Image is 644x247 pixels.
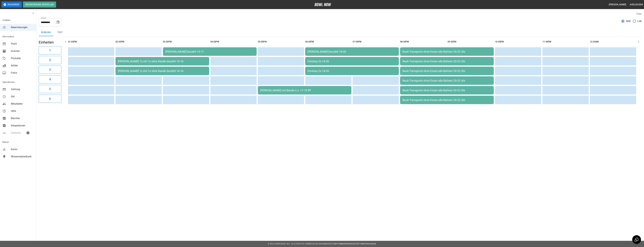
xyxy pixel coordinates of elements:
div: inventory tabs [39,29,642,36]
th: 05:00PM [258,37,304,46]
button: 1 [39,46,61,54]
span: Reservierungen [11,26,34,29]
th: 01:00PM [68,37,114,46]
img: logo [315,3,331,6]
span: Hilfe [11,109,34,113]
button: test [53,29,67,36]
th: 07:00PM [353,37,399,46]
span: Fotos [11,71,34,75]
th: 12:00AM [590,37,636,46]
span: List [638,19,642,23]
th: 06:00PM [305,37,352,46]
button: 2 [39,56,61,64]
div: [PERSON_NAME] 1x mit 1x ohne Bande bezahlt 14-16 [118,69,207,73]
th: 10:00PM [495,37,541,46]
span: Berichte [11,117,34,120]
h6: 2 [49,58,51,62]
span: Inventar [11,49,34,53]
th: 08:00PM [400,37,446,46]
th: 04:00PM [210,37,257,46]
th: 03:00PM [163,37,209,46]
div: Dreshay 2x 18-20 [308,69,396,73]
div: Rauh Transporte ohne Essen alle Bahnen 20-22 Uhr [402,50,491,53]
div: [PERSON_NAME] mit Bande n.s. 17-19 5P [260,89,349,92]
span: Grid [626,19,631,23]
h6: 6 [49,96,51,101]
span: © 2022 BowlNow, Inc. Alle Rechte vorbehalten. [268,243,319,245]
div: [PERSON_NAME] bezahlt 18-20 [308,50,396,53]
div: Rauh Transporte ohne Essen alle Bahnen 20-22 Uhr [402,69,491,73]
button: Pausieren [2,2,22,8]
h6: 5 [49,87,51,91]
h6: 3 [49,67,51,72]
h6: 4 [49,77,51,82]
div: Rauh Transporte ohne Essen alle Bahnen 20-22 Uhr [402,89,491,92]
button: 4 [39,75,61,83]
div: Rauh Transporte ohne Essen alle Bahnen 20-22 Uhr [402,98,491,102]
span: Std [11,95,34,98]
a: Datenschutz-Bestimmungen [319,243,350,245]
span: Zahlung [11,88,34,91]
a: Geschäftsbedingungen [350,243,376,245]
span: Wissensdatenbank [11,155,34,158]
h5: Einheiten [39,40,61,45]
div: Rauh Transporte ohne Essen alle Bahnen 20-22 Uhr [402,79,491,82]
span: Artikel [11,64,34,67]
button: Bowling [39,29,53,36]
label: View [636,12,642,15]
span: Profil [11,42,34,46]
th: 09:00PM [448,37,494,46]
th: 02:00PM [115,37,162,46]
button: [PERSON_NAME] [608,2,627,7]
button: 6 [39,95,61,103]
button: 3 [39,66,61,74]
div: [PERSON_NAME] bezahlt 15-17 [165,50,254,53]
span: Produkte [11,57,34,60]
div: [PERSON_NAME] 1x mit 1x ohne Bande bezahlt 14-16 [118,60,207,63]
span: Konto [11,148,34,151]
span: Mitarbeiter [11,102,34,106]
div: Dreshay 2x 18-20 [308,60,396,63]
button: Reservierung erstellen [23,2,56,8]
button: 5 [39,85,61,93]
table: sticky table [67,36,637,105]
h6: 1 [49,48,51,53]
div: Rauh Transporte ohne Essen alle Bahnen 20-22 Uhr [402,60,491,63]
button: Choose date, selected date is 20. Sep. 2025 [55,19,61,25]
th: 11:00PM [542,37,589,46]
button: Ausloggen [629,2,644,7]
span: Integrationen [11,124,34,127]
